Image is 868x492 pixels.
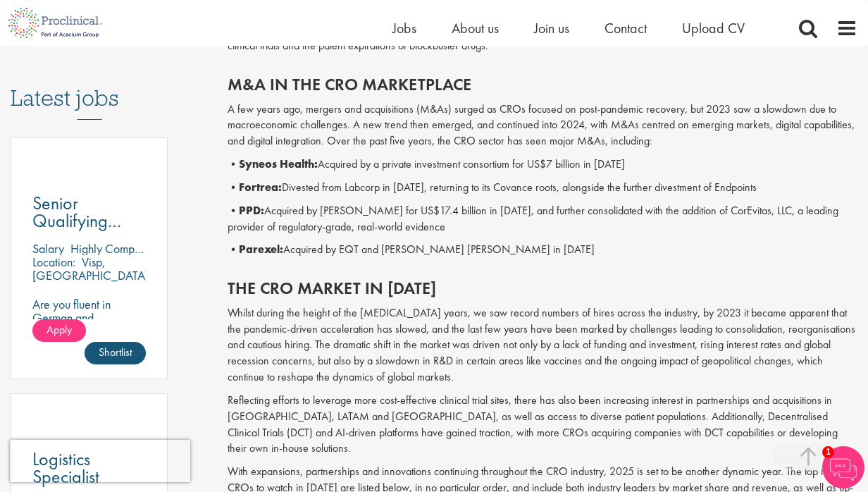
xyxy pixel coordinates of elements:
[46,322,72,337] span: Apply
[70,240,164,257] p: Highly Competitive
[682,19,745,37] a: Upload CV
[228,393,857,457] p: Reflecting efforts to leverage more cost-effective clinical trial sites, there has also been incr...
[85,342,146,364] a: Shortlist
[239,180,282,195] b: Fortrea:
[228,180,857,196] p: • Divested from Labcorp in [DATE], returning to its Covance roots, alongside the further divestme...
[228,203,857,235] p: • Acquired by [PERSON_NAME] for US$17.4 billion in [DATE], and further consolidated with the addi...
[228,156,857,173] p: • Acquired by a private investment consortium for US$7 billion in [DATE]
[11,51,168,120] h3: Latest jobs
[32,450,146,486] a: Logistics Specialist
[239,156,318,171] b: Syneos Health:
[32,297,146,431] p: Are you fluent in German and passionate about pharmaceutical compliance? Ready to take the lead i...
[10,440,190,482] iframe: reCAPTCHA
[228,102,857,150] p: A few years ago, mergers and acquisitions (M&As) surged as CROs focused on post-pandemic recovery...
[32,254,149,283] p: Visp, [GEOGRAPHIC_DATA]
[228,279,857,297] h2: The CRO market in [DATE]
[604,19,647,37] a: Contact
[228,75,857,94] h2: M&A in the CRO marketplace
[32,191,121,250] span: Senior Qualifying Specialist
[534,19,569,37] a: Join us
[822,446,864,488] img: Chatbot
[32,254,75,270] span: Location:
[228,305,857,386] p: Whilst during the height of the [MEDICAL_DATA] years, we saw record numbers of hires across the i...
[239,242,283,257] b: Parexel:
[822,446,834,458] span: 1
[228,242,857,258] p: • Acquired by EQT and [PERSON_NAME] [PERSON_NAME] in [DATE]
[392,19,416,37] a: Jobs
[239,203,264,218] b: PPD:
[32,240,64,257] span: Salary
[32,319,86,342] a: Apply
[32,195,146,230] a: Senior Qualifying Specialist
[452,19,499,37] a: About us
